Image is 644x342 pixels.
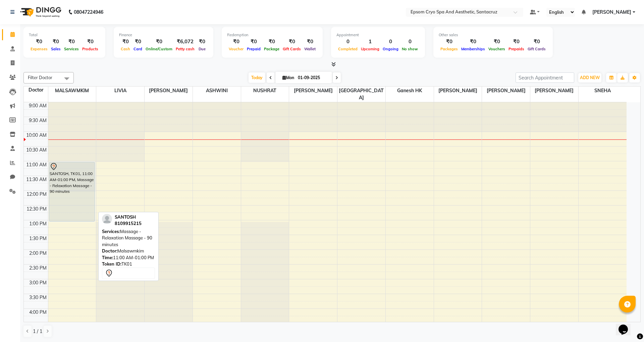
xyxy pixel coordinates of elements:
[28,235,48,242] div: 1:30 PM
[227,38,245,46] div: ₹0
[144,47,174,51] span: Online/Custom
[227,32,317,38] div: Redemption
[516,72,574,83] input: Search Appointment
[579,87,627,95] span: SNEHA
[359,47,381,51] span: Upcoming
[25,147,48,154] div: 10:30 AM
[49,47,62,51] span: Sales
[530,87,578,95] span: [PERSON_NAME]
[102,255,113,260] span: Time:
[303,47,317,51] span: Wallet
[25,176,48,183] div: 11:30 AM
[400,38,420,46] div: 0
[439,32,547,38] div: Other sales
[193,87,241,95] span: ASHWINI
[434,87,482,95] span: [PERSON_NAME]
[28,117,48,124] div: 9:30 AM
[460,38,487,46] div: ₹0
[28,220,48,227] div: 1:00 PM
[482,87,530,95] span: [PERSON_NAME]
[174,38,196,46] div: ₹6,072
[580,75,600,80] span: ADD NEW
[526,38,547,46] div: ₹0
[28,250,48,257] div: 2:00 PM
[49,162,95,221] div: SANTOSH, TK01, 11:00 AM-01:00 PM, Massage - Relaxation Massage - 90 minutes
[119,38,132,46] div: ₹0
[196,38,208,46] div: ₹0
[249,72,265,83] span: Today
[197,47,207,51] span: Due
[48,87,96,95] span: MALSAWMKIM
[33,328,42,335] span: 1 / 1
[25,206,48,213] div: 12:30 PM
[132,38,144,46] div: ₹0
[28,265,48,272] div: 2:30 PM
[145,87,193,95] span: [PERSON_NAME]
[132,47,144,51] span: Card
[262,38,281,46] div: ₹0
[381,47,400,51] span: Ongoing
[102,254,155,261] div: 11:00 AM-01:00 PM
[102,261,121,267] span: Token ID:
[281,47,303,51] span: Gift Cards
[337,87,385,102] span: [GEOGRAPHIC_DATA]
[289,87,337,95] span: [PERSON_NAME]
[29,38,49,46] div: ₹0
[102,248,117,253] span: Doctor:
[296,73,329,83] input: 2025-09-01
[96,87,144,95] span: LIVIA
[439,38,460,46] div: ₹0
[592,9,631,16] span: [PERSON_NAME]
[29,32,100,38] div: Total
[25,161,48,168] div: 11:00 AM
[487,38,507,46] div: ₹0
[174,47,196,51] span: Petty cash
[102,229,152,247] span: Massage - Relaxation Massage - 90 minutes
[62,38,80,46] div: ₹0
[28,279,48,286] div: 3:00 PM
[281,38,303,46] div: ₹0
[80,47,100,51] span: Products
[28,102,48,109] div: 9:00 AM
[29,47,49,51] span: Expenses
[336,47,359,51] span: Completed
[487,47,507,51] span: Vouchers
[281,75,296,80] span: Mon
[102,261,155,268] div: TK01
[507,38,526,46] div: ₹0
[28,309,48,316] div: 4:00 PM
[245,38,262,46] div: ₹0
[119,32,208,38] div: Finance
[507,47,526,51] span: Prepaids
[386,87,434,95] span: Ganesh HK
[336,38,359,46] div: 0
[102,248,155,254] div: Malsawmkim
[24,87,48,94] div: Doctor
[62,47,80,51] span: Services
[460,47,487,51] span: Memberships
[49,38,62,46] div: ₹0
[28,294,48,301] div: 3:30 PM
[144,38,174,46] div: ₹0
[28,75,52,80] span: Filter Doctor
[381,38,400,46] div: 0
[336,32,420,38] div: Appointment
[359,38,381,46] div: 1
[102,214,112,224] img: profile
[262,47,281,51] span: Package
[74,3,103,21] b: 08047224946
[25,132,48,139] div: 10:00 AM
[526,47,547,51] span: Gift Cards
[80,38,100,46] div: ₹0
[17,3,63,21] img: logo
[241,87,289,95] span: NUSHRAT
[102,229,120,234] span: Services:
[578,73,601,82] button: ADD NEW
[25,191,48,198] div: 12:00 PM
[245,47,262,51] span: Prepaid
[119,47,132,51] span: Cash
[439,47,460,51] span: Packages
[400,47,420,51] span: No show
[115,220,142,227] div: 8109915215
[616,315,637,335] iframe: chat widget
